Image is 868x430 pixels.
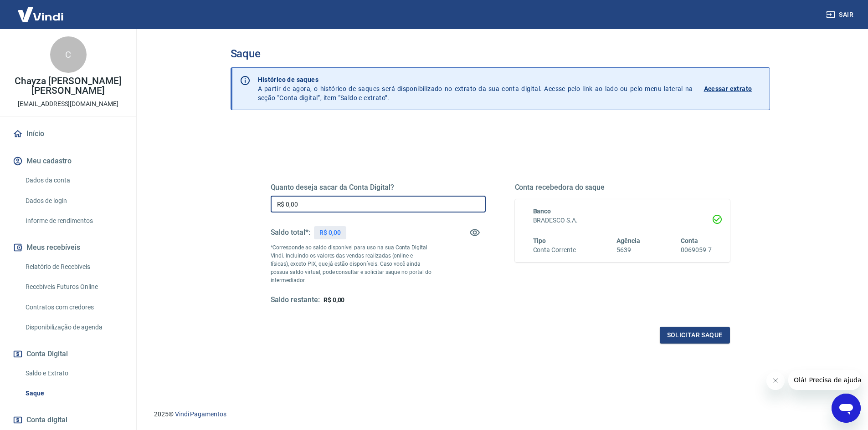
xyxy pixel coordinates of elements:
img: Vindi [11,0,70,28]
a: Contratos com credores [22,298,125,317]
a: Disponibilização de agenda [22,318,125,337]
h5: Quanto deseja sacar da Conta Digital? [271,183,486,192]
a: Conta digital [11,410,125,430]
button: Meu cadastro [11,151,125,171]
a: Dados da conta [22,171,125,190]
a: Relatório de Recebíveis [22,258,125,276]
div: C [50,36,87,73]
span: Olá! Precisa de ajuda? [5,6,77,14]
h6: 0069059-7 [681,245,712,255]
h3: Saque [231,47,770,60]
iframe: Mensagem da empresa [788,370,861,390]
span: Agência [616,237,640,244]
button: Solicitar saque [660,327,730,344]
a: Informe de rendimentos [22,212,125,230]
h5: Saldo restante: [271,295,320,305]
a: Saque [22,384,125,403]
p: A partir de agora, o histórico de saques será disponibilizado no extrato da sua conta digital. Ac... [258,75,693,102]
p: R$ 0,00 [319,228,341,238]
a: Dados de login [22,192,125,210]
iframe: Fechar mensagem [766,372,785,390]
p: Chayza [PERSON_NAME] [PERSON_NAME] [7,76,129,96]
a: Recebíveis Futuros Online [22,278,125,296]
span: Tipo [533,237,546,244]
span: Conta [681,237,698,244]
p: [EMAIL_ADDRESS][DOMAIN_NAME] [18,99,118,109]
a: Saldo e Extrato [22,364,125,383]
h6: Conta Corrente [533,245,576,255]
p: Acessar extrato [704,84,752,93]
iframe: Botão para abrir a janela de mensagens [832,394,861,423]
a: Acessar extrato [704,75,762,102]
span: Conta digital [26,414,67,426]
button: Meus recebíveis [11,238,125,258]
h6: 5639 [616,245,640,255]
h6: BRADESCO S.A. [533,216,712,225]
button: Sair [824,6,857,23]
span: Banco [533,207,551,215]
h5: Conta recebedora do saque [515,183,730,192]
p: *Corresponde ao saldo disponível para uso na sua Conta Digital Vindi. Incluindo os valores das ve... [271,243,432,284]
p: 2025 © [154,410,846,419]
span: R$ 0,00 [324,296,345,304]
a: Início [11,124,125,144]
a: Vindi Pagamentos [175,410,226,418]
h5: Saldo total*: [271,228,310,237]
p: Histórico de saques [258,75,693,84]
button: Conta Digital [11,344,125,364]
